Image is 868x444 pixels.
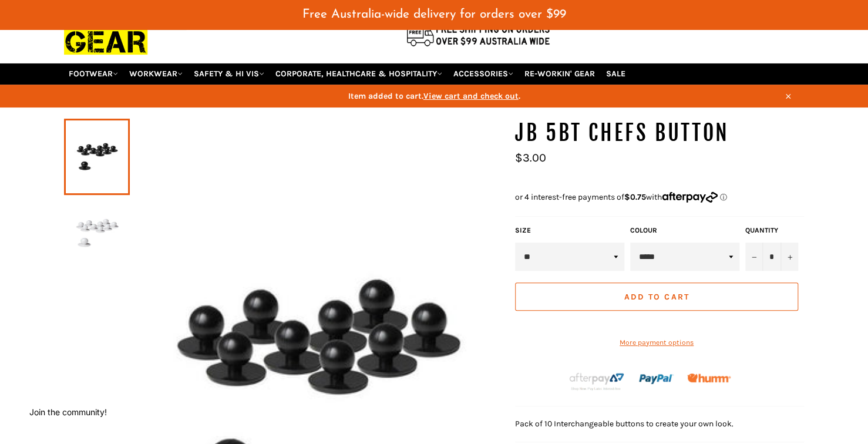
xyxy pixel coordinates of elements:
[64,63,123,84] a: FOOTWEAR
[624,292,689,302] span: Add to Cart
[423,91,519,101] span: View cart and check out
[125,63,187,84] a: WORKWEAR
[780,243,798,271] button: Increase item quantity by one
[515,119,804,148] h1: JB 5BT Chefs Button
[601,63,630,84] a: SALE
[515,418,804,429] p: Pack of 10 Interchangeable buttons to create your own look.
[515,226,624,236] label: Size
[687,374,731,382] img: Humm_core_logo_RGB-01_300x60px_small_195d8312-4386-4de7-b182-0ef9b6303a37.png
[70,201,124,265] img: JB 5BT Chefs Button - Workin' Gear
[302,8,566,21] span: Free Australia-wide delivery for orders over $99
[64,85,804,107] a: Item added to cart.View cart and check out.
[515,282,798,311] button: Add to Cart
[449,63,518,84] a: ACCESSORIES
[29,407,107,417] button: Join the community!
[189,63,269,84] a: SAFETY & HI VIS
[568,371,625,391] img: Afterpay-Logo-on-dark-bg_large.png
[405,23,551,48] img: Flat $9.95 shipping Australia wide
[515,338,798,348] a: More payment options
[520,63,600,84] a: RE-WORKIN' GEAR
[745,226,798,236] label: Quantity
[745,243,763,271] button: Reduce item quantity by one
[64,90,804,102] span: Item added to cart. .
[271,63,447,84] a: CORPORATE, HEALTHCARE & HOSPITALITY
[639,362,674,396] img: paypal.png
[630,226,739,236] label: COLOUR
[515,151,546,164] span: $3.00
